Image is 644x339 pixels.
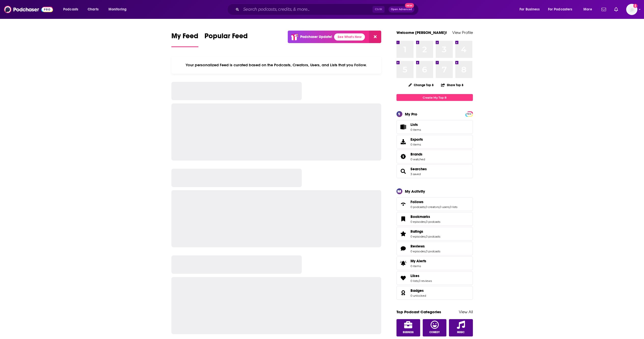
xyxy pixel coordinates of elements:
[410,214,430,219] span: Bookmarks
[410,244,425,249] span: Reviews
[425,250,426,253] span: ,
[398,215,408,223] a: Bookmarks
[580,5,598,14] button: open menu
[419,279,432,283] a: 0 reviews
[410,172,421,176] a: 3 saved
[105,5,133,14] button: open menu
[405,82,437,88] button: Change Top 8
[410,152,425,157] a: Brands
[389,6,414,12] button: Open AdvancedNew
[398,289,408,296] a: Badges
[391,8,412,11] span: Open Advanced
[626,4,637,15] img: User Profile
[398,123,408,131] span: Lists
[545,5,580,14] button: open menu
[396,256,473,270] a: My Alerts
[405,3,414,8] span: New
[410,143,423,146] span: 0 items
[626,4,637,15] span: Logged in as leahlevin
[425,205,426,209] span: ,
[405,112,417,116] div: My Pro
[425,235,426,238] span: ,
[398,138,408,145] span: Exports
[466,112,472,116] a: PRO
[410,122,421,127] span: Lists
[232,4,423,15] div: Search podcasts, credits, & more...
[426,205,439,209] a: 0 creators
[398,201,408,208] a: Follows
[410,229,440,234] a: Ratings
[88,6,99,13] span: Charts
[429,331,440,334] span: Comedy
[396,271,473,285] span: Likes
[410,235,425,238] a: 0 episodes
[450,205,457,209] a: 0 lists
[410,250,425,253] a: 0 episodes
[241,5,373,14] input: Search podcasts, credits, & more...
[410,152,422,157] span: Brands
[410,167,427,171] a: Searches
[633,4,637,8] svg: Add a profile image
[396,212,473,226] span: Bookmarks
[452,30,473,35] a: View Profile
[396,227,473,241] span: Ratings
[410,259,426,263] span: My Alerts
[410,220,425,224] a: 0 episodes
[410,158,425,161] a: 0 watched
[410,200,457,204] a: Follows
[171,32,198,47] a: My Feed
[398,275,408,282] a: Likes
[4,5,53,14] img: Podchaser - Follow, Share and Rate Podcasts
[519,6,540,13] span: For Business
[171,32,198,43] span: My Feed
[84,5,102,14] a: Charts
[410,229,423,234] span: Ratings
[426,220,440,224] a: 0 podcasts
[396,94,473,101] a: Create My Top 8
[410,273,432,278] a: Likes
[405,189,425,194] div: My Activity
[410,288,424,293] span: Badges
[599,5,608,14] a: Show notifications dropdown
[396,309,441,314] a: Top Podcast Categories
[423,319,447,336] a: Comedy
[60,5,85,14] button: open menu
[171,56,381,74] div: Your personalized Feed is curated based on the Podcasts, Creators, Users, and Lists that you Follow.
[410,214,440,219] a: Bookmarks
[410,205,425,209] a: 0 podcasts
[410,128,421,132] span: 0 items
[548,6,572,13] span: For Podcasters
[410,294,426,297] a: 0 unlocked
[63,6,78,13] span: Podcasts
[396,242,473,255] span: Reviews
[398,245,408,252] a: Reviews
[398,230,408,237] a: Ratings
[626,4,637,15] button: Show profile menu
[396,164,473,178] span: Searches
[457,331,464,334] span: Music
[439,205,440,209] span: ,
[449,319,473,336] a: Music
[396,197,473,211] span: Follows
[459,309,473,314] a: View All
[403,331,414,334] span: Business
[441,80,464,90] button: Share Top 8
[426,250,440,253] a: 0 podcasts
[410,264,426,268] span: 0 items
[410,137,423,142] span: Exports
[398,153,408,160] a: Brands
[410,200,423,204] span: Follows
[300,35,332,39] p: Podchaser Update!
[516,5,546,14] button: open menu
[373,6,385,13] span: Ctrl K
[108,6,127,13] span: Monitoring
[410,288,426,293] a: Badges
[418,279,419,283] span: ,
[396,286,473,300] span: Badges
[396,150,473,163] span: Brands
[449,205,450,209] span: ,
[410,273,419,278] span: Likes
